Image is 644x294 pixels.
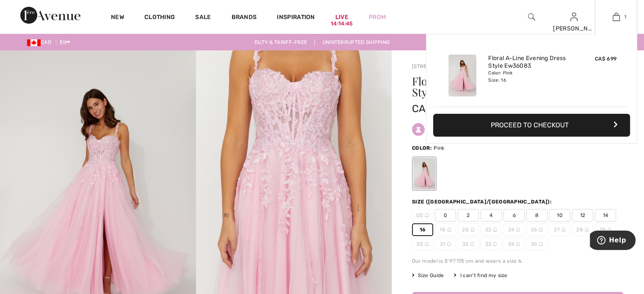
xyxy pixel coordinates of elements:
span: 33 [481,238,502,250]
span: 26 [526,223,547,236]
img: ring-m.svg [607,228,611,232]
a: Sale [195,14,211,22]
span: 32 [458,238,479,250]
a: 1 [595,12,637,22]
span: 36 [526,238,547,250]
span: CA$ 699 [412,103,453,115]
img: ring-m.svg [539,242,543,246]
a: Live14:14:45 [335,13,348,22]
span: 34 [503,238,525,250]
a: Prom [369,13,386,22]
a: Clothing [144,14,175,22]
span: 22 [481,223,502,236]
img: ring-m.svg [585,228,589,232]
div: Size ([GEOGRAPHIC_DATA]/[GEOGRAPHIC_DATA]): [412,198,553,206]
span: CAD [27,39,55,45]
img: 1ère Avenue [20,7,80,24]
img: Canadian Dollar [27,39,41,46]
iframe: Opens a widget where you can find more information [590,231,636,252]
span: CA$ 699 [595,56,616,62]
img: ring-m.svg [447,228,451,232]
img: ring-m.svg [425,213,429,217]
img: Floral A-Line Evening Dress Style Ew36083 [448,55,476,96]
span: 4 [481,209,502,222]
h1: Floral A-line Evening Dress Style Ew36083 [412,76,589,98]
img: ring-m.svg [516,228,520,232]
img: ring-m.svg [539,228,543,232]
span: 18 [435,223,456,236]
a: Sign In [570,13,578,21]
img: ring-m.svg [493,242,497,246]
img: ring-m.svg [516,242,520,246]
span: Inspiration [277,14,315,22]
img: ring-m.svg [561,228,566,232]
span: 30 [412,238,433,250]
div: Color: Pink Size: 16 [488,70,572,83]
img: My Info [570,12,578,22]
span: 12 [572,209,593,222]
a: [STREET_ADDRESS] [412,63,462,69]
span: 20 [458,223,479,236]
span: 10 [549,209,570,222]
span: 1 [624,13,626,21]
span: 0 [435,209,456,222]
span: 6 [503,209,525,222]
span: EN [60,39,70,45]
span: 16 [412,223,433,236]
img: ring-m.svg [470,228,475,232]
span: Size Guide [412,272,444,279]
span: 28 [572,223,593,236]
div: Prom Collection [412,116,624,143]
img: search the website [528,12,535,22]
div: 14:14:45 [331,20,353,28]
span: Color: [412,145,432,151]
span: 24 [503,223,525,236]
span: 31 [435,238,456,250]
span: 2 [458,209,479,222]
span: 8 [526,209,547,222]
img: ring-m.svg [447,242,451,246]
img: My Bag [613,12,620,22]
span: 14 [595,209,616,222]
div: I can't find my size [454,272,507,279]
a: Brands [232,14,257,22]
div: [PERSON_NAME] [553,24,594,33]
img: ring-m.svg [493,228,497,232]
span: 29 [595,223,616,236]
a: New [111,14,124,22]
img: Prom Collection [412,123,425,136]
a: Floral A-Line Evening Dress Style Ew36083 [488,55,572,70]
div: Pink [413,158,435,190]
span: 27 [549,223,570,236]
div: Our model is 5'9"/175 cm and wears a size 6. [412,257,624,265]
img: ring-m.svg [470,242,474,246]
span: 00 [412,209,433,222]
img: ring-m.svg [425,242,429,246]
button: Proceed to Checkout [433,114,630,137]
